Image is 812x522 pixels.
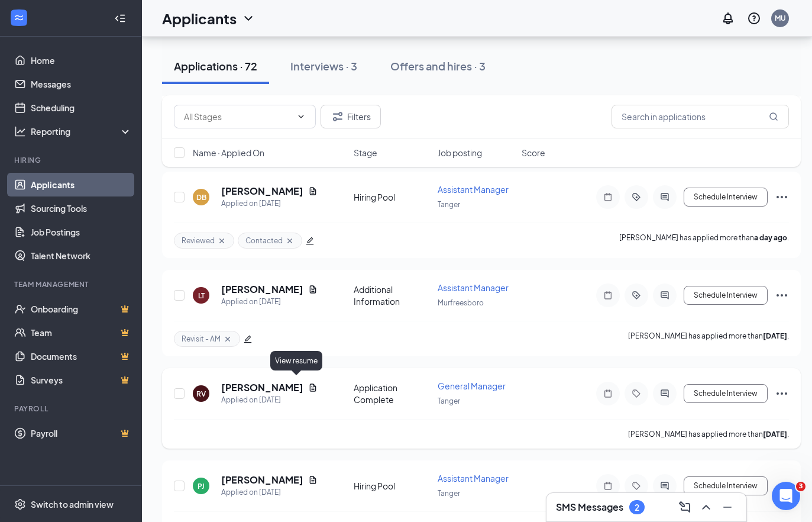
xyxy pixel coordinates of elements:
a: TeamCrown [31,321,132,344]
svg: Note [601,389,615,398]
a: Sourcing Tools [31,196,132,220]
svg: ActiveTag [629,192,643,202]
svg: MagnifyingGlass [769,112,778,121]
input: All Stages [184,110,292,123]
h5: [PERSON_NAME] [221,185,303,198]
button: ComposeMessage [675,498,694,517]
span: Revisit - AM [182,334,221,344]
svg: Tag [629,481,643,491]
div: 2 [635,502,639,513]
svg: Filter [331,109,345,124]
span: General Manager [438,381,506,391]
svg: Ellipses [775,190,789,204]
svg: ChevronDown [296,112,306,121]
a: SurveysCrown [31,368,132,392]
svg: WorkstreamLogo [13,12,25,24]
div: Applications · 72 [174,59,257,73]
b: a day ago [754,233,787,242]
svg: Document [308,475,318,485]
svg: Ellipses [775,288,789,302]
div: Hiring [14,155,130,165]
div: Offers and hires · 3 [390,59,486,73]
div: Applied on [DATE] [221,486,318,498]
span: Score [522,147,545,159]
button: ChevronUp [697,498,716,517]
p: [PERSON_NAME] has applied more than . [619,233,789,249]
h5: [PERSON_NAME] [221,283,303,296]
b: [DATE] [763,331,787,340]
div: MU [775,13,786,23]
button: Schedule Interview [684,286,768,305]
svg: Analysis [14,125,26,137]
span: Job posting [438,147,482,159]
svg: Cross [217,236,227,246]
div: View resume [270,351,322,370]
div: RV [196,389,206,399]
span: Assistant Manager [438,473,509,484]
h3: SMS Messages [556,501,623,514]
svg: ActiveChat [658,291,672,300]
svg: Document [308,285,318,294]
div: Applied on [DATE] [221,198,318,210]
p: [PERSON_NAME] has applied more than . [628,429,789,439]
div: Additional Information [354,283,431,307]
input: Search in applications [612,105,789,128]
div: Switch to admin view [31,498,114,510]
button: Schedule Interview [684,476,768,495]
button: Minimize [718,498,737,517]
span: Stage [354,147,377,159]
svg: ChevronDown [241,11,255,25]
div: Payroll [14,404,130,414]
div: PJ [198,481,205,491]
span: Reviewed [182,236,215,246]
svg: Document [308,186,318,196]
div: Reporting [31,125,132,137]
a: OnboardingCrown [31,297,132,321]
svg: ComposeMessage [678,500,692,514]
svg: Note [601,192,615,202]
svg: ChevronUp [699,500,713,514]
span: 3 [796,482,805,491]
span: Tanger [438,489,460,498]
div: DB [196,192,206,202]
div: Applied on [DATE] [221,394,318,406]
svg: ActiveChat [658,481,672,491]
svg: ActiveChat [658,389,672,398]
a: Applicants [31,173,132,196]
svg: Ellipses [775,479,789,493]
div: Hiring Pool [354,191,431,203]
h5: [PERSON_NAME] [221,381,303,394]
svg: Tag [629,389,643,398]
span: Contacted [245,236,283,246]
svg: Note [601,291,615,300]
svg: QuestionInfo [747,11,761,25]
p: [PERSON_NAME] has applied more than . [628,331,789,347]
svg: Minimize [720,500,735,514]
span: Assistant Manager [438,184,509,195]
iframe: Intercom live chat [772,482,800,510]
svg: ActiveTag [629,291,643,300]
button: Schedule Interview [684,188,768,207]
a: Talent Network [31,244,132,268]
a: Home [31,49,132,72]
h5: [PERSON_NAME] [221,473,303,486]
svg: ActiveChat [658,192,672,202]
span: Name · Applied On [193,147,264,159]
a: Messages [31,72,132,96]
div: Application Complete [354,382,431,405]
svg: Ellipses [775,386,789,401]
b: [DATE] [763,430,787,439]
svg: Settings [14,498,26,510]
span: Tanger [438,397,460,405]
svg: Cross [223,334,232,344]
button: Filter Filters [321,105,381,128]
div: Team Management [14,279,130,289]
div: Interviews · 3 [290,59,357,73]
span: edit [306,237,314,245]
span: Assistant Manager [438,282,509,293]
span: Tanger [438,200,460,209]
svg: Cross [285,236,295,246]
div: Hiring Pool [354,480,431,492]
a: Job Postings [31,220,132,244]
svg: Collapse [114,12,126,24]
